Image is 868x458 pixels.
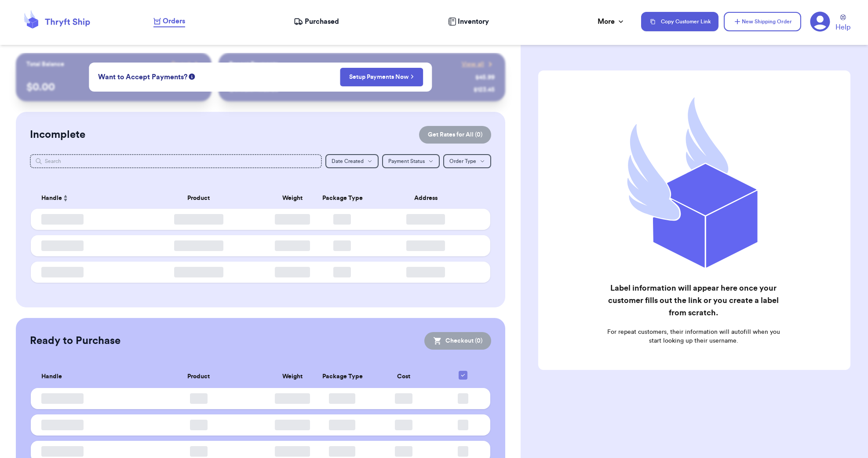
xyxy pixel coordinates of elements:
span: Orders [163,16,185,26]
th: Weight [268,366,317,388]
th: Product [129,188,268,209]
span: Handle [41,372,62,381]
span: Payment Status [388,159,425,164]
a: Payout [171,60,201,69]
a: Orders [153,16,185,27]
button: Setup Payments Now [340,68,423,86]
input: Search [30,154,322,168]
span: View all [462,60,484,69]
button: Order Type [443,154,491,168]
button: Sort ascending [62,193,69,203]
th: Package Type [317,188,366,209]
a: Help [835,15,850,33]
button: Copy Customer Link [641,12,718,31]
th: Product [129,366,268,388]
button: Date Created [325,154,379,168]
button: Get Rates for All (0) [419,126,491,144]
div: $ 45.99 [475,73,495,82]
a: Inventory [448,16,489,27]
th: Cost [367,366,441,388]
p: For repeat customers, their information will autofill when you start looking up their username. [605,328,782,345]
th: Weight [268,188,317,209]
span: Handle [41,194,62,203]
span: Want to Accept Payments? [98,72,187,82]
span: Inventory [458,16,489,27]
div: $ 123.45 [474,85,495,94]
p: Total Balance [26,60,64,69]
th: Address [367,188,490,209]
span: Payout [171,60,190,69]
p: Recent Payments [229,60,278,69]
a: Purchased [294,16,339,27]
h2: Incomplete [30,128,85,142]
span: Purchased [305,16,339,27]
h2: Label information will appear here once your customer fills out the link or you create a label fr... [605,282,782,319]
button: Payment Status [382,154,440,168]
a: Setup Payments Now [349,73,414,81]
th: Package Type [317,366,366,388]
span: Help [835,22,850,33]
button: Checkout (0) [424,332,491,350]
div: More [598,16,625,27]
span: Order Type [449,159,476,164]
a: View all [462,60,495,69]
h2: Ready to Purchase [30,334,120,348]
button: New Shipping Order [724,12,801,31]
span: Date Created [332,159,364,164]
p: $ 0.00 [26,80,201,94]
